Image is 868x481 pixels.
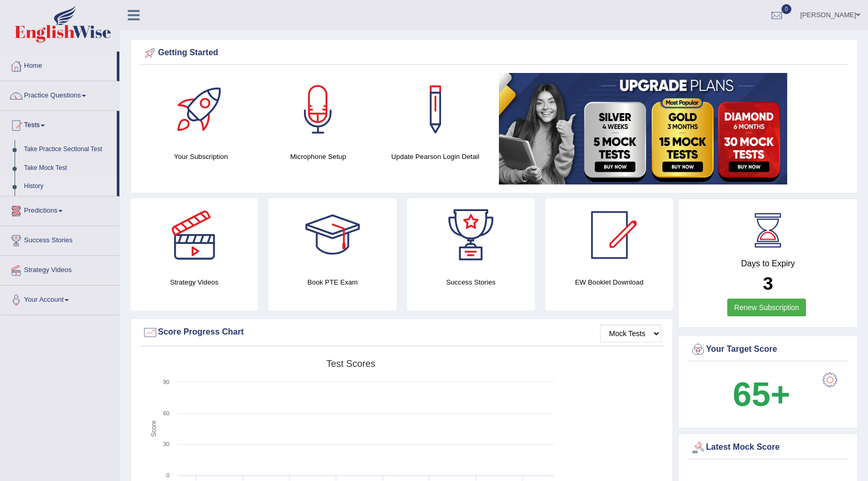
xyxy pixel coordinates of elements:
[163,379,169,385] text: 90
[148,151,254,162] h4: Your Subscription
[727,299,806,316] a: Renew Subscription
[265,151,372,162] h4: Microphone Setup
[1,226,119,252] a: Success Stories
[733,375,790,413] b: 65+
[150,421,157,437] tspan: Score
[763,273,773,293] b: 3
[19,159,117,178] a: Take Mock Test
[407,277,535,288] h4: Success Stories
[166,472,169,478] text: 0
[499,73,787,184] img: small5.jpg
[1,52,117,78] a: Home
[130,277,258,288] h4: Strategy Videos
[142,325,661,340] div: Score Progress Chart
[163,441,169,447] text: 30
[19,177,117,196] a: History
[690,440,846,455] div: Latest Mock Score
[268,277,396,288] h4: Book PTE Exam
[690,259,846,268] h4: Days to Expiry
[326,359,375,369] tspan: Test scores
[1,81,119,107] a: Practice Questions
[781,4,792,14] span: 0
[1,196,119,223] a: Predictions
[382,151,489,162] h4: Update Pearson Login Detail
[545,277,673,288] h4: EW Booklet Download
[163,410,169,416] text: 60
[19,140,117,159] a: Take Practice Sectional Test
[1,111,117,137] a: Tests
[1,286,119,312] a: Your Account
[142,45,846,61] div: Getting Started
[1,256,119,282] a: Strategy Videos
[690,342,846,357] div: Your Target Score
